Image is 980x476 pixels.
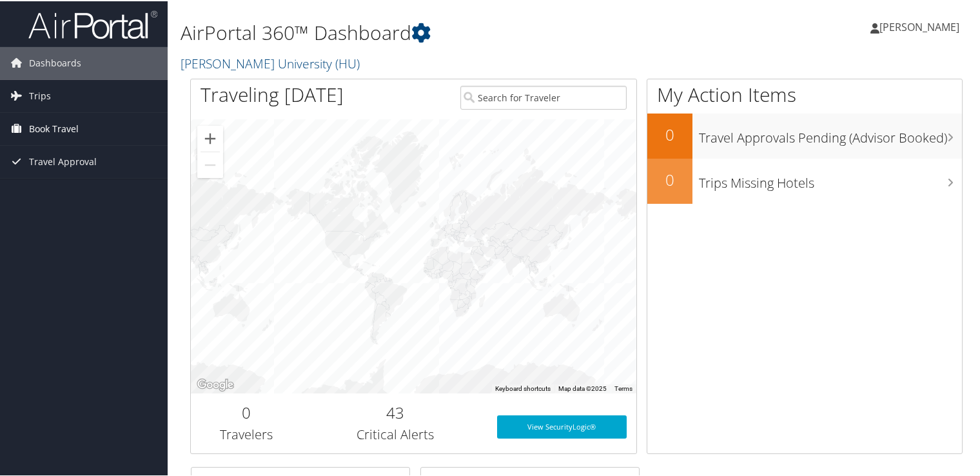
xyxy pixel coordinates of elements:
[497,414,626,437] a: View SecurityLogic®
[29,79,51,111] span: Trips
[197,151,223,177] button: Zoom out
[614,384,632,391] a: Terms (opens in new tab)
[28,8,157,39] img: airportal-logo.png
[870,6,972,45] a: [PERSON_NAME]
[495,383,551,392] button: Keyboard shortcuts
[460,84,627,108] input: Search for Traveler
[312,401,478,422] h2: 43
[558,384,607,391] span: Map data ©2025
[647,80,962,107] h1: My Action Items
[647,168,692,190] h2: 0
[29,112,79,144] span: Book Travel
[194,375,237,392] a: Open this area in Google Maps (opens a new window)
[194,375,237,392] img: Google
[201,401,293,422] h2: 0
[181,18,709,45] h1: AirPortal 360™ Dashboard
[647,123,692,144] h2: 0
[201,80,344,107] h1: Traveling [DATE]
[181,54,363,71] a: [PERSON_NAME] University (HU)
[699,121,962,146] h3: Travel Approvals Pending (Advisor Booked)
[699,166,962,191] h3: Trips Missing Hotels
[647,157,962,203] a: 0Trips Missing Hotels
[312,424,478,442] h3: Critical Alerts
[29,144,97,177] span: Travel Approval
[647,112,962,157] a: 0Travel Approvals Pending (Advisor Booked)
[879,19,959,33] span: [PERSON_NAME]
[197,124,223,150] button: Zoom in
[29,46,81,78] span: Dashboards
[201,424,293,442] h3: Travelers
